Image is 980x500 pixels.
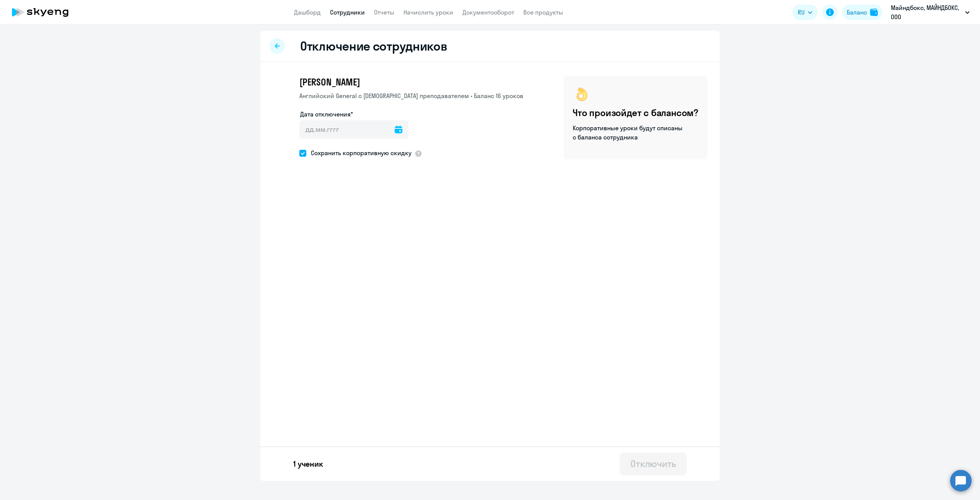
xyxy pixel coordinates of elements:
button: Отключить [620,452,687,475]
a: Отчеты [374,8,394,16]
button: Майндбокс, МАЙНДБОКС, ООО [887,3,973,21]
div: Баланс [847,8,867,17]
a: Документооборот [462,8,514,16]
button: RU [792,5,818,20]
h4: Что произойдет с балансом? [573,107,698,119]
span: RU [798,8,805,17]
a: Все продукты [523,8,563,16]
h2: Отключение сотрудников [300,38,447,54]
span: Сохранить корпоративную скидку [306,148,412,157]
p: Английский General с [DEMOGRAPHIC_DATA] преподавателем • Баланс 16 уроков [299,91,523,100]
a: Начислить уроки [403,8,453,16]
input: дд.мм.гггг [299,120,408,139]
label: Дата отключения* [300,110,353,119]
a: Сотрудники [330,8,365,16]
img: ok [573,85,591,103]
p: 1 ученик [293,459,323,469]
a: Дашборд [294,8,321,16]
button: Балансbalance [842,5,882,20]
p: Майндбокс, МАЙНДБОКС, ООО [891,3,962,21]
div: Отключить [630,457,676,470]
img: balance [870,8,878,16]
p: Корпоративные уроки будут списаны с баланса сотрудника [573,123,684,142]
span: [PERSON_NAME] [299,76,360,88]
